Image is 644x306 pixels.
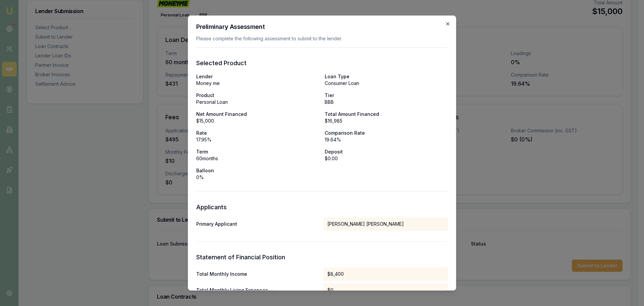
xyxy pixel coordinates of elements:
[196,155,319,162] p: 60 months
[196,111,319,118] p: Net Amount Financed
[196,73,319,80] p: Lender
[325,136,448,143] p: 19.64 %
[325,111,448,118] p: Total Amount Financed
[325,73,448,80] p: Loan Type
[325,148,448,155] p: Deposit
[196,118,319,124] p: $15,000
[196,271,321,277] div: Total Monthly Income
[325,80,448,87] p: Consumer Loan
[196,80,319,87] p: Money me
[323,267,448,281] div: $8,400
[196,136,319,143] p: 17.95 %
[325,155,448,162] p: $0.00
[323,283,448,297] div: $0
[196,174,319,181] p: 0 %
[323,217,448,231] div: [PERSON_NAME] [PERSON_NAME]
[196,287,321,294] span: Total Monthly Living Expenses
[196,58,448,68] h3: Selected Product
[196,99,319,105] p: Personal Loan
[196,92,319,99] p: Product
[196,203,448,212] h3: Applicants
[325,92,448,99] p: Tier
[196,167,319,174] p: Balloon
[196,148,319,155] p: Term
[196,221,321,227] span: Primary Applicant
[196,130,319,136] p: Rate
[325,130,448,136] p: Comparison Rate
[196,35,448,42] p: Please complete the following assessment to submit to the lender.
[325,99,448,105] p: BBB
[196,24,448,30] h2: Preliminary Assessment
[196,253,448,262] h3: Statement of Financial Position
[325,118,448,124] p: $16,985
